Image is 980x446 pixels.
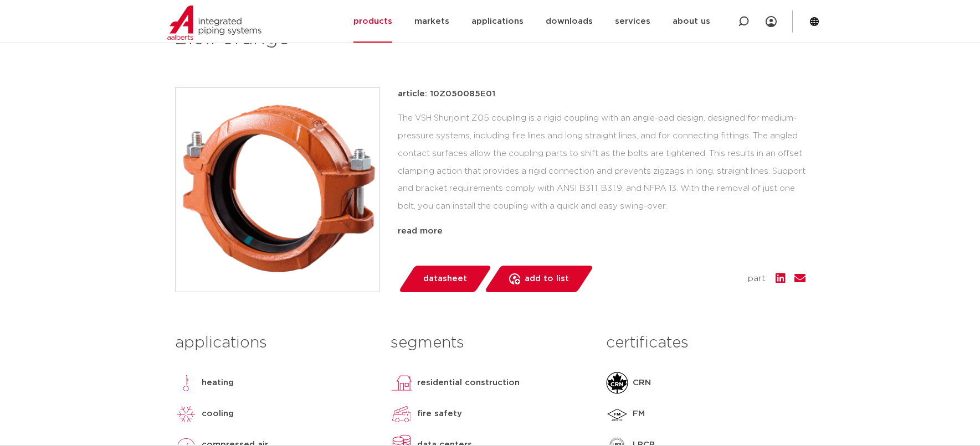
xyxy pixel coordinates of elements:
font: CRN [633,378,651,387]
font: about us [673,17,710,25]
font: article: 10Z050085E01 [398,90,495,98]
img: Product Image for VSH Shurjoint groove rigid coupling -E- FF 219.1 orange [176,88,379,292]
img: CRN [606,372,628,394]
font: read more [398,227,443,235]
a: datasheet [398,266,492,292]
font: markets [414,17,449,25]
img: FM [606,403,628,425]
img: heating [175,372,197,394]
font: fire safety [417,409,462,418]
font: residential construction [417,378,520,387]
font: applications [175,335,267,351]
font: part: [748,274,767,283]
font: heating [202,378,234,387]
font: FM [633,409,645,418]
font: add to list [525,274,569,283]
font: services [615,17,650,25]
img: cooling [175,403,197,425]
img: fire safety [391,403,413,425]
font: downloads [546,17,593,25]
font: The VSH Shurjoint Z05 coupling is a rigid coupling with an angle-pad design, designed for medium-... [398,114,805,210]
font: certificates [606,335,689,351]
font: products [353,17,392,25]
img: residential construction [391,372,413,394]
font: applications [471,17,524,25]
font: segments [391,335,464,351]
font: datasheet [423,274,467,283]
font: cooling [202,409,234,418]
